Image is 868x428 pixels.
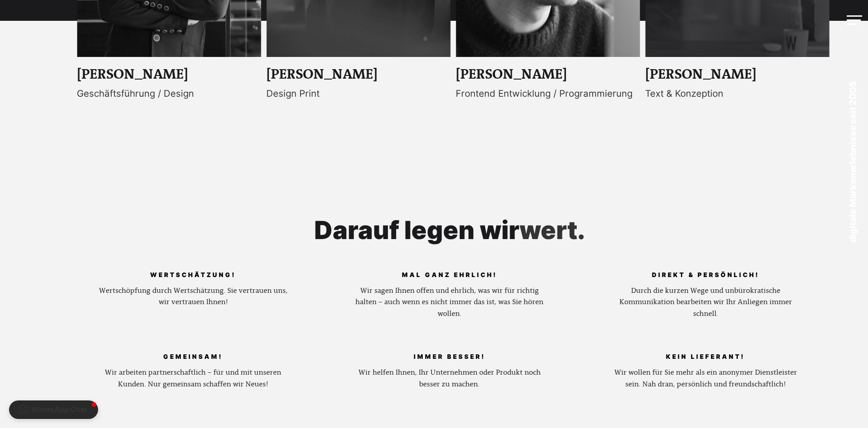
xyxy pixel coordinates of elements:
[77,66,188,83] span: [PERSON_NAME]
[9,400,98,419] button: WhatsApp Chat
[352,367,547,390] p: Wir helfen Ihnen, Ihr Unternehmen oder Produkt noch besser zu machen.
[519,215,585,245] em: wert.
[608,367,803,390] p: Wir wollen für Sie mehr als ein anonymer Dienstleister sein. Nah dran, persönlich und freundschaf...
[608,285,803,320] p: Durch die kurzen Wege und unbürokratische Kommunikation bearbeiten wir Ihr Anliegen immer schnell.
[77,88,194,99] span: Geschäftsführung / Design
[352,351,547,367] h5: Immer besser!
[96,269,291,285] h5: Wertschätzung!
[608,351,803,367] h5: Kein Lieferant!
[645,88,723,99] span: Text & Konzeption
[456,88,632,99] span: Frontend Entwicklung / Programmierung
[456,67,640,83] h4: [PERSON_NAME]
[65,216,834,244] h2: Darauf legen wir
[645,67,830,83] h4: [PERSON_NAME]
[96,367,291,390] p: Wir arbeiten partnerschaftlich – für und mit unseren Kunden. Nur gemeinsam schaffen wir Neues!
[608,269,803,285] h5: Direkt & persönlich!
[96,285,291,309] p: Wertschöpfung durch Wertschätzung. Sie vertrauen uns, wir vertrauen Ihnen!
[266,88,320,99] span: Design Print
[266,67,451,83] h4: [PERSON_NAME]
[96,351,291,367] h5: Gemeinsam!
[352,285,547,320] p: Wir sagen Ihnen offen und ehrlich, was wir für richtig halten – auch wenn es nicht immer das ist,...
[352,269,547,285] h5: Mal ganz ehrlich!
